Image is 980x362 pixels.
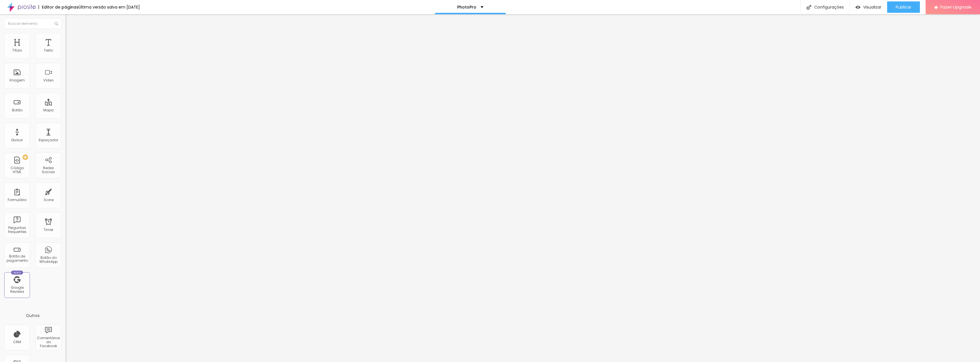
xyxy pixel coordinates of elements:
span: Publicar [896,5,911,9]
span: Visualizar [863,5,881,9]
button: Publicar [887,1,920,13]
div: Comentários do Facebook [37,336,60,348]
span: Fazer Upgrade [940,5,971,9]
div: Ícone [44,198,54,202]
p: PhotoPro [457,5,476,9]
div: Editor de páginas [38,5,79,9]
div: Botão [12,108,23,112]
div: Título [12,48,22,52]
img: Icone [807,5,811,10]
div: CRM [13,340,21,344]
div: Botão de pagamento [6,254,28,263]
div: Divisor [11,138,23,142]
img: Icone [55,22,58,25]
div: Botão do WhatsApp [37,256,60,264]
div: Última versão salva em [DATE] [79,5,140,9]
div: Vídeo [43,78,54,82]
img: view-1.svg [856,5,860,10]
div: Redes Sociais [37,166,60,174]
div: Texto [44,48,53,52]
div: Imagem [9,78,25,82]
iframe: Editor [66,14,980,362]
button: Visualizar [850,1,887,13]
div: Novo [11,271,23,275]
div: Perguntas frequentes [6,226,28,234]
div: Formulário [8,198,26,202]
div: Mapa [43,108,54,112]
div: Código HTML [6,166,28,174]
input: Buscar elemento [4,19,61,29]
div: Timer [44,228,53,232]
div: Espaçador [39,138,58,142]
div: Google Reviews [6,286,28,294]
